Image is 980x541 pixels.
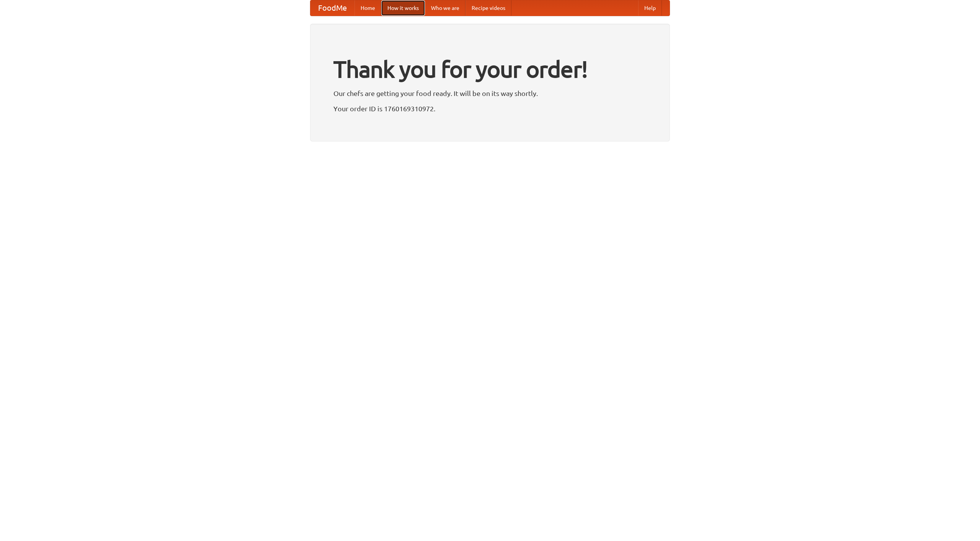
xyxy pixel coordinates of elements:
[354,0,381,16] a: Home
[310,0,354,16] a: FoodMe
[333,88,647,99] p: Our chefs are getting your food ready. It will be on its way shortly.
[333,103,647,114] p: Your order ID is 1760169310972.
[638,0,662,16] a: Help
[465,0,511,16] a: Recipe videos
[425,0,465,16] a: Who we are
[381,0,425,16] a: How it works
[333,51,647,88] h1: Thank you for your order!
